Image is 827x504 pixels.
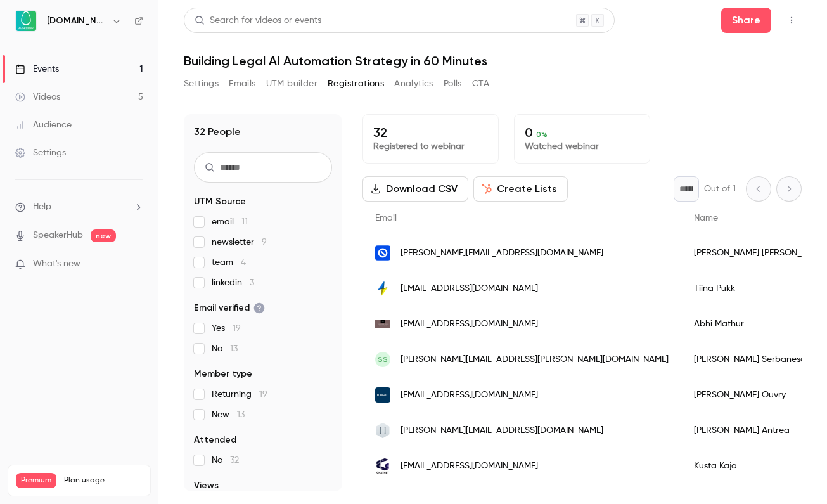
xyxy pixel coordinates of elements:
[378,354,388,365] span: SS
[212,236,267,249] span: newsletter
[212,216,248,228] span: email
[401,247,603,260] span: [PERSON_NAME][EMAIL_ADDRESS][DOMAIN_NAME]
[15,146,66,159] div: Settings
[212,342,238,355] span: No
[472,74,489,94] button: CTA
[194,302,265,314] span: Email verified
[194,368,252,380] span: Member type
[241,217,248,226] span: 11
[15,63,59,75] div: Events
[16,473,56,488] span: Premium
[373,140,488,153] p: Registered to webinar
[194,479,219,492] span: Views
[266,74,317,94] button: UTM builder
[375,423,390,438] img: hannessnellman.com
[375,281,390,296] img: fusebox.energy
[15,119,72,131] div: Audience
[362,176,468,202] button: Download CSV
[444,74,462,94] button: Polls
[241,258,246,267] span: 4
[694,214,718,223] span: Name
[704,183,736,195] p: Out of 1
[33,229,83,242] a: SpeakerHub
[64,475,143,486] span: Plan usage
[237,410,245,419] span: 13
[212,276,254,289] span: linkedin
[328,74,384,94] button: Registrations
[15,91,60,103] div: Videos
[373,125,488,140] p: 32
[195,14,321,27] div: Search for videos or events
[212,408,245,421] span: New
[212,454,239,467] span: No
[212,322,241,335] span: Yes
[233,324,241,333] span: 19
[401,318,538,331] span: [EMAIL_ADDRESS][DOMAIN_NAME]
[401,282,538,295] span: [EMAIL_ADDRESS][DOMAIN_NAME]
[375,458,390,474] img: gnatnet.eu
[401,460,538,473] span: [EMAIL_ADDRESS][DOMAIN_NAME]
[375,387,390,403] img: eurazeo.com
[394,74,433,94] button: Analytics
[194,434,236,446] span: Attended
[33,200,51,214] span: Help
[401,389,538,402] span: [EMAIL_ADDRESS][DOMAIN_NAME]
[375,320,390,328] img: trustadvisors.eu
[250,278,254,287] span: 3
[525,140,639,153] p: Watched webinar
[33,257,80,271] span: What's new
[375,245,390,261] img: neubase.co
[525,125,639,140] p: 0
[401,424,603,437] span: [PERSON_NAME][EMAIL_ADDRESS][DOMAIN_NAME]
[184,74,219,94] button: Settings
[230,456,239,465] span: 32
[262,238,267,247] span: 9
[229,74,255,94] button: Emails
[184,53,802,68] h1: Building Legal AI Automation Strategy in 60 Minutes
[91,229,116,242] span: new
[401,353,669,366] span: [PERSON_NAME][EMAIL_ADDRESS][PERSON_NAME][DOMAIN_NAME]
[47,15,106,27] h6: [DOMAIN_NAME]
[212,388,267,401] span: Returning
[536,130,548,139] span: 0 %
[194,195,246,208] span: UTM Source
[212,256,246,269] span: team
[194,124,241,139] h1: 32 People
[15,200,143,214] li: help-dropdown-opener
[230,344,238,353] span: 13
[721,8,771,33] button: Share
[16,11,36,31] img: Avokaado.io
[259,390,267,399] span: 19
[473,176,568,202] button: Create Lists
[375,214,397,223] span: Email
